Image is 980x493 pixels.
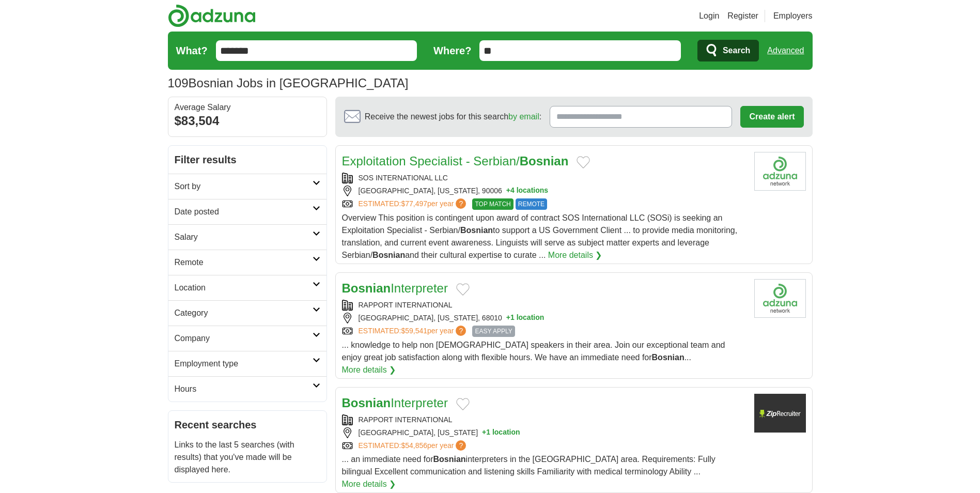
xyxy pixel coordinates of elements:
[365,111,541,123] span: Receive the newest jobs for this search :
[342,427,746,438] div: [GEOGRAPHIC_DATA], [US_STATE]
[472,326,515,337] span: EASY APPLY
[460,226,493,235] strong: Bosnian
[342,173,746,183] div: SOS INTERNATIONAL LLC
[168,76,409,90] h1: Bosnian Jobs in [GEOGRAPHIC_DATA]
[433,455,465,464] strong: Bosnian
[168,300,326,326] a: Category
[175,206,313,218] h2: Date posted
[168,4,256,27] img: Adzuna logo
[456,398,470,410] button: Add to favorite jobs
[359,440,469,451] a: ESTIMATED:$54,856per year?
[342,186,746,196] div: [GEOGRAPHIC_DATA], [US_STATE], 90006
[168,174,326,199] a: Sort by
[740,106,803,128] button: Create alert
[506,313,545,323] button: +1 location
[175,358,313,370] h2: Employment type
[168,146,326,174] h2: Filter results
[456,283,470,296] button: Add to favorite jobs
[342,364,396,376] a: More details ❯
[754,394,806,433] img: Company logo
[359,198,469,210] a: ESTIMATED:$77,497per year?
[175,417,320,433] h2: Recent searches
[168,351,326,376] a: Employment type
[168,250,326,275] a: Remote
[401,199,427,208] span: $77,497
[727,10,758,22] a: Register
[577,156,590,168] button: Add to favorite jobs
[342,281,391,295] strong: Bosnian
[175,103,320,112] div: Average Salary
[342,341,725,362] span: ... knowledge to help non [DEMOGRAPHIC_DATA] speakers in their area. Join our exceptional team an...
[359,326,469,337] a: ESTIMATED:$59,541per year?
[168,275,326,300] a: Location
[456,440,466,451] span: ?
[176,43,208,58] label: What?
[456,198,466,209] span: ?
[754,279,806,318] img: Company logo
[456,326,466,336] span: ?
[506,186,510,196] span: +
[773,10,813,22] a: Employers
[168,326,326,351] a: Company
[472,198,513,210] span: TOP MATCH
[168,199,326,224] a: Date posted
[372,251,405,259] strong: Bosnian
[520,154,569,168] strong: Bosnian
[342,281,448,295] a: BosnianInterpreter
[175,439,320,476] p: Links to the last 5 searches (with results) that you've made will be displayed here.
[548,249,602,261] a: More details ❯
[175,231,313,243] h2: Salary
[506,313,510,323] span: +
[652,353,685,362] strong: Bosnian
[516,198,547,210] span: REMOTE
[506,186,548,196] button: +4 locations
[482,427,520,438] button: +1 location
[342,478,396,490] a: More details ❯
[767,40,804,61] a: Advanced
[754,152,806,191] img: Company logo
[175,256,313,269] h2: Remote
[342,455,715,476] span: ... an immediate need for interpreters in the [GEOGRAPHIC_DATA] area. Requirements: Fully bilingu...
[482,427,486,438] span: +
[168,376,326,402] a: Hours
[168,74,189,93] span: 109
[342,396,391,410] strong: Bosnian
[342,154,569,168] a: Exploitation Specialist - Serbian/Bosnian
[342,396,448,410] a: BosnianInterpreter
[699,10,719,22] a: Login
[175,332,313,345] h2: Company
[175,307,313,319] h2: Category
[342,313,746,323] div: [GEOGRAPHIC_DATA], [US_STATE], 68010
[175,180,313,193] h2: Sort by
[342,213,738,259] span: Overview This position is contingent upon award of contract SOS International LLC (SOSi) is seeki...
[342,414,746,425] div: RAPPORT INTERNATIONAL
[401,327,427,335] span: $59,541
[175,282,313,294] h2: Location
[697,40,759,61] button: Search
[175,112,320,130] div: $83,504
[168,224,326,250] a: Salary
[508,112,539,121] a: by email
[723,40,750,61] span: Search
[433,43,471,58] label: Where?
[175,383,313,395] h2: Hours
[401,441,427,450] span: $54,856
[342,300,746,311] div: RAPPORT INTERNATIONAL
